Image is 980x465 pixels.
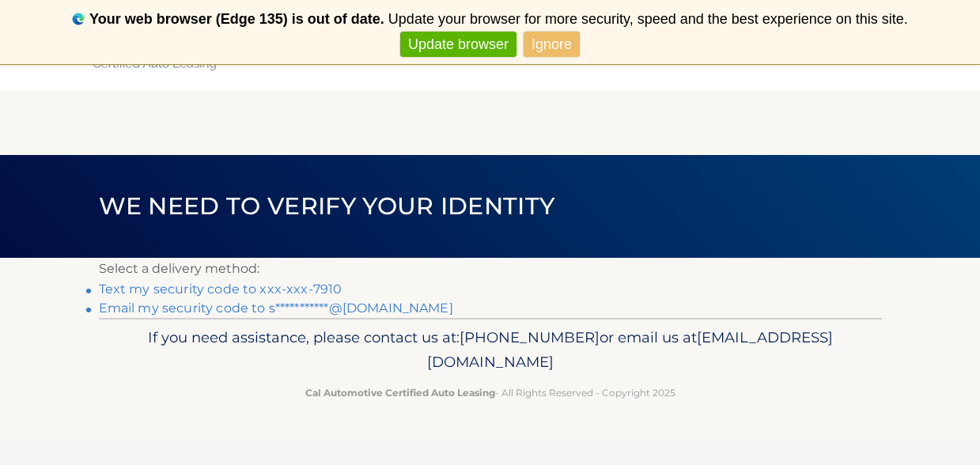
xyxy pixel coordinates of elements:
[305,387,495,399] strong: Cal Automotive Certified Auto Leasing
[524,32,580,58] a: Ignore
[99,191,555,221] span: We need to verify your identity
[99,282,342,297] a: Text my security code to xxx-xxx-7910
[400,32,516,58] a: Update browser
[89,11,384,27] b: Your web browser (Edge 135) is out of date.
[460,328,600,346] span: [PHONE_NUMBER]
[99,258,882,280] p: Select a delivery method:
[109,325,872,376] p: If you need assistance, please contact us at: or email us at
[388,11,908,27] span: Update your browser for more security, speed and the best experience on this site.
[109,384,872,401] p: - All Rights Reserved - Copyright 2025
